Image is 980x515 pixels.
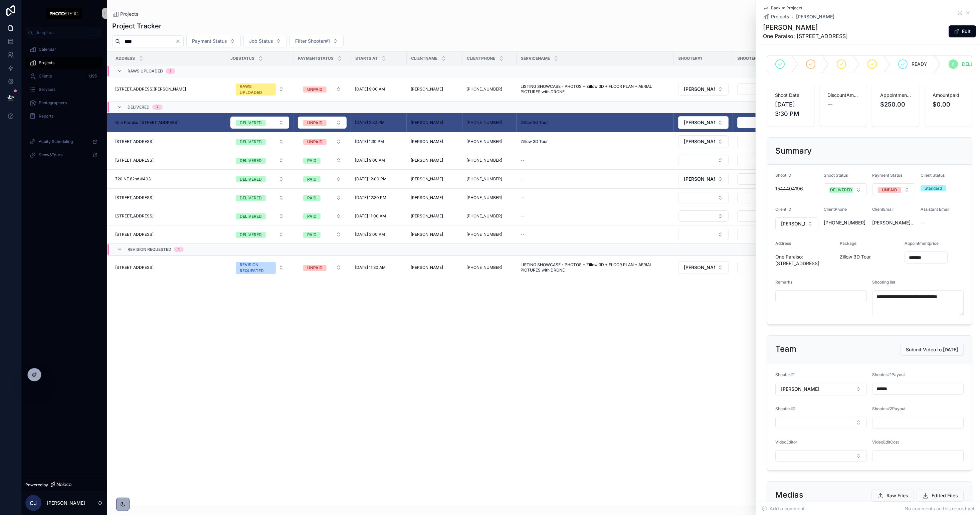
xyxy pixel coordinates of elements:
a: LISTING SHOWCASE - PHOTOS + Zillow 3D + FLOOR PLAN + AERIAL PICTURES with DRONE [521,262,670,273]
span: -- [521,176,525,182]
button: Select Button [186,35,241,47]
button: Select Button [775,450,867,462]
h2: Team [775,344,796,354]
div: DELIVERED [240,195,262,201]
a: [DATE] 3:30 PM [355,120,403,125]
button: Select Button [243,35,287,47]
span: [PERSON_NAME] [684,264,715,271]
span: [PERSON_NAME] [781,386,819,392]
button: Edit [949,25,976,37]
button: Select Button [737,155,787,166]
a: [PHONE_NUMBER] [466,139,513,144]
span: [PERSON_NAME] [684,176,715,182]
span: -- [521,213,525,219]
a: [DATE] 9:00 AM [355,158,403,163]
button: Select Button [678,116,729,129]
a: [PERSON_NAME] [411,120,458,125]
a: [DATE] 12:00 PM [355,176,403,182]
a: [STREET_ADDRESS] [115,139,222,144]
a: [STREET_ADDRESS] [115,213,222,219]
button: Select Button [298,83,347,95]
button: Select Button [737,210,787,222]
span: Remarks [775,280,792,285]
button: Select Button [298,228,347,240]
span: -- [521,232,525,237]
span: Acuity Scheduling [39,139,73,144]
button: Select Button [230,228,289,240]
a: Select Button [737,262,788,274]
a: [STREET_ADDRESS][PERSON_NAME] [115,87,222,92]
span: Amountpaid [933,92,964,99]
span: Zillow 3D Tour [521,139,548,144]
span: Payment Status [192,38,227,44]
span: [STREET_ADDRESS] [115,195,154,200]
a: Select Button [737,83,788,95]
a: [PHONE_NUMBER] [466,139,502,144]
a: [DATE] 9:00 AM [355,87,403,92]
span: Paymentstatus [298,56,334,61]
div: RAWS UPLOADED [240,83,272,96]
h1: [PERSON_NAME] [763,23,848,32]
span: ClientName [411,56,437,61]
span: CJ [30,499,37,507]
a: Select Button [737,136,788,148]
a: Show&Tours [25,149,103,161]
span: [STREET_ADDRESS] [115,139,154,144]
span: [PERSON_NAME] [411,120,443,125]
a: [STREET_ADDRESS] [115,265,222,270]
span: [DATE] 9:00 AM [355,158,385,163]
button: Select Button [678,135,729,148]
div: DELIVERED [240,232,262,238]
a: [STREET_ADDRESS] [115,195,222,200]
span: [PERSON_NAME] [796,13,834,20]
button: Select Button [872,183,915,196]
a: Select Button [678,228,729,240]
a: Select Button [298,261,347,274]
h2: Medias [775,490,803,500]
span: [PERSON_NAME] [411,213,443,219]
a: [PHONE_NUMBER] [466,265,502,270]
span: [STREET_ADDRESS] [115,213,154,219]
span: Shooter#1 [678,56,702,61]
div: 1 [170,68,171,74]
a: Select Button [230,116,289,129]
a: Select Button [298,173,347,185]
span: Shooter#2 [775,406,795,411]
a: Select Button [678,154,729,166]
a: Select Button [737,173,788,185]
span: RAWS UPLOADED [128,68,163,74]
a: Select Button [678,172,729,186]
span: DiscountAmount [828,92,859,99]
span: READY [912,61,927,67]
button: Raw Files [871,490,914,502]
a: [DATE] 11:00 AM [355,213,403,219]
span: Starts At [355,56,378,61]
button: Submit Video to [DATE] [900,344,964,356]
div: UNPAID [307,120,323,126]
a: Select Button [298,116,347,129]
span: Package [840,241,856,246]
span: Job Status [249,38,273,44]
a: [PERSON_NAME] [411,232,458,237]
a: Zillow 3D Tour [521,120,670,125]
span: Shoot Date [775,92,806,99]
span: $0.00 [933,100,964,109]
span: Calendar [39,47,56,52]
div: DELIVERED [830,187,852,193]
a: Select Button [678,116,729,129]
a: Powered by [21,479,107,491]
button: Select Button [298,136,347,148]
span: Client ID [775,207,791,212]
a: Select Button [298,135,347,148]
span: 720 NE 62nd #403 [115,176,151,182]
button: Select Button [775,417,867,428]
span: Projects [39,60,54,65]
a: LISTING SHOWCASE - PHOTOS + Zillow 3D + FLOOR PLAN + AERIAL PICTURES with DRONE [521,84,670,95]
span: [DATE] 11:00 AM [355,213,386,219]
a: Select Button [230,154,289,167]
a: Select Button [678,261,729,274]
a: Select Button [230,258,289,277]
span: [PERSON_NAME] [411,87,443,92]
span: [DATE] 1:30 PM [355,139,384,144]
span: -- [828,100,833,109]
